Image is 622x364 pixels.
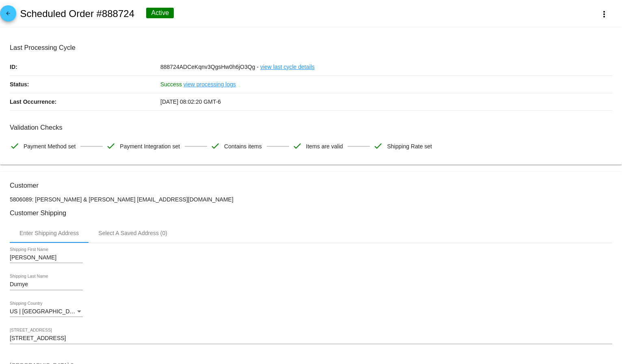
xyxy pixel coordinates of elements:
div: Select A Saved Address (0) [98,230,167,236]
a: view processing logs [184,76,236,93]
span: 888724ADCeKqnv3QgsHw0h6jO3Qg - [160,64,259,70]
p: Last Occurrence: [10,93,160,110]
span: Shipping Rate set [387,138,432,155]
span: Payment Method set [24,138,76,155]
div: Enter Shipping Address [19,230,79,236]
mat-icon: check [292,141,302,151]
h3: Customer [10,182,612,189]
span: Items are valid [306,138,343,155]
p: Status: [10,76,160,93]
p: 5806089: [PERSON_NAME] & [PERSON_NAME] [EMAIL_ADDRESS][DOMAIN_NAME] [10,196,612,203]
span: Payment Integration set [120,138,180,155]
span: [DATE] 08:02:20 GMT-6 [160,98,221,105]
p: ID: [10,58,160,75]
h2: Scheduled Order #888724 [20,8,134,19]
h3: Customer Shipping [10,209,612,217]
mat-icon: check [373,141,383,151]
a: view last cycle details [260,58,315,75]
mat-icon: check [106,141,116,151]
span: Contains items [224,138,262,155]
input: Shipping Last Name [10,281,83,288]
mat-icon: more_vert [599,9,609,19]
mat-icon: check [10,141,19,151]
mat-select: Shipping Country [10,308,83,315]
h3: Last Processing Cycle [10,44,612,51]
h3: Validation Checks [10,124,612,131]
mat-icon: check [210,141,220,151]
input: Shipping Street 1 [10,335,612,342]
input: Shipping First Name [10,255,83,261]
mat-icon: arrow_back [3,11,13,20]
div: Active [146,8,174,18]
span: Success [160,81,182,88]
span: US | [GEOGRAPHIC_DATA] [10,308,82,315]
